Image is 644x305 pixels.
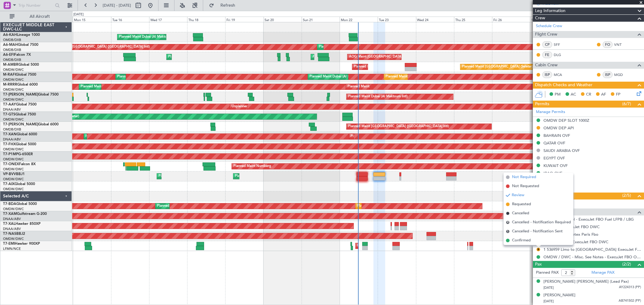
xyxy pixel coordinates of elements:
div: Planned Maint Dubai (Al Maktoum Intl) [357,202,417,211]
div: Thu 18 [187,17,225,22]
div: SAUDI ARABIA OVF [543,148,580,153]
div: Planned Maint Dubai (Al Maktoum Intl) [81,82,140,91]
div: BAHRAIN OVF [543,133,570,138]
a: OMDW/DWC [3,237,24,241]
a: OMDW/DWC [3,177,24,181]
a: T7-GTSGlobal 7500 [3,113,36,116]
span: A6-KAH [3,33,17,37]
div: [PERSON_NAME] [PERSON_NAME] (Lead Pax) [543,279,629,285]
a: MCA [554,72,567,77]
span: Requested [512,201,531,207]
span: Refresh [215,3,241,8]
a: OMDW/DWC [3,167,24,171]
span: T7-P1MP [3,152,18,156]
span: CR [586,92,591,98]
a: Manage Permits [536,109,565,115]
div: Tue 16 [111,17,149,22]
div: FO [603,41,613,48]
span: AB741502 (PP) [619,298,641,303]
a: DNAA/ABV [3,227,21,231]
a: LFPB / LBG - Fuel - ExecuJet FBO Fuel LFPB / LBG [543,217,634,222]
span: T7-FHX [3,143,16,146]
div: Planned Maint [GEOGRAPHIC_DATA] ([GEOGRAPHIC_DATA] Intl) [348,122,449,131]
button: R [537,248,540,251]
a: T7-ONEXFalcon 8X [3,162,36,166]
span: T7-GTS [3,113,15,116]
a: 1 536959 Limo to [GEOGRAPHIC_DATA] ExecuJet FBO DWC [543,247,641,252]
div: Planned Maint [GEOGRAPHIC_DATA] ([GEOGRAPHIC_DATA]) [168,52,263,61]
div: Planned Maint [GEOGRAPHIC_DATA] [357,241,415,250]
div: Fri 26 [492,17,530,22]
a: A6-EFIFalcon 7X [3,53,31,57]
span: Not Requested [512,183,539,189]
div: Sat 20 [264,17,302,22]
a: T7-NASBBJ2 [3,232,25,236]
div: OMDW DEP SLOT 1000Z [543,118,589,123]
span: Cancelled [512,210,529,216]
span: Confirmed [512,237,531,244]
span: [DATE] - [DATE] [103,3,131,8]
div: Add new [543,186,641,191]
div: ISP [542,71,552,78]
a: Schedule Crew [536,23,562,29]
div: Tue 23 [378,17,416,22]
div: CP [542,41,552,48]
span: Dispatch Checks and Weather [535,82,592,89]
a: DNAA/ABV [3,217,21,221]
span: A6-EFI [3,53,14,57]
div: Sat 27 [530,17,568,22]
a: MGD [614,72,628,77]
span: Pax [535,261,542,268]
div: Planned Maint [GEOGRAPHIC_DATA] (Seletar) [462,62,533,71]
span: Not Required [512,174,536,180]
a: OMDB/DXB [3,127,21,132]
span: Leg Information [535,8,566,14]
span: R [506,221,510,224]
span: T7-AAY [3,103,16,106]
a: DNAA/ABV [3,137,21,142]
a: OMDB/DXB [3,48,21,52]
a: T7-AIXGlobal 5000 [3,182,35,186]
a: LFMN/NCE [3,247,21,251]
a: OMDW/DWC [3,147,24,152]
a: T7-EMIHawker 900XP [3,242,40,246]
div: Planned Maint Dubai (Al Maktoum Intl) [117,72,177,81]
a: OMDB/DXB [3,58,21,62]
a: Handling Dubai ExecuJet FBO DWC [543,239,608,244]
span: T7-XAM [3,212,17,216]
a: OMDW/DWC [3,77,24,82]
span: Flight Crew [535,31,557,38]
div: ISP [603,71,613,78]
div: Planned Maint Dubai (Al Maktoum Intl) [348,82,407,91]
span: T7-[PERSON_NAME] [3,93,38,96]
span: (2/2) [622,261,631,267]
a: OMDW/DWC [3,207,24,211]
div: Planned Maint Dubai (Al Maktoum Intl) [157,202,216,211]
span: M-AMBR [3,63,18,67]
span: All Aircraft [16,14,64,19]
div: Wed 24 [416,17,454,22]
span: (6/7) [622,101,631,107]
a: OMDW/DWC [3,68,24,72]
div: Planned Maint Dubai (Al Maktoum Intl) [85,132,145,141]
div: Planned Maint Dubai (Al Maktoum Intl) [351,132,410,141]
div: AOG Maint [GEOGRAPHIC_DATA] (Dubai Intl) [349,52,420,61]
a: OMDW/DWC [3,97,24,102]
span: Cancelled - Notification Required [512,219,571,225]
button: All Aircraft [7,12,66,21]
div: AOG Maint [312,52,330,61]
a: OMDW/DWC [3,87,24,92]
a: M-RAFIGlobal 7500 [3,73,36,77]
span: T7-EMI [3,242,15,246]
a: OMDW/DWC [3,117,24,122]
div: Unplanned Maint [GEOGRAPHIC_DATA] (Al Maktoum Intl) [232,102,321,111]
span: T7-XAN [3,133,17,136]
div: [PERSON_NAME] [543,292,575,298]
a: T7-[PERSON_NAME]Global 6000 [3,123,59,126]
span: Cancelled - Notification Sent [512,228,563,234]
span: M-RAFI [3,73,16,77]
div: Planned Maint [GEOGRAPHIC_DATA] ([GEOGRAPHIC_DATA] Intl) [319,42,420,52]
span: (2/5) [622,192,631,199]
button: Refresh [206,1,242,10]
span: T7-XAL [3,222,15,226]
